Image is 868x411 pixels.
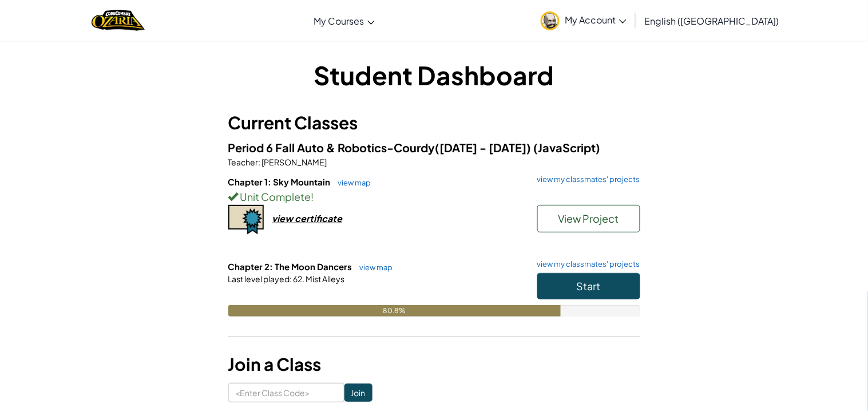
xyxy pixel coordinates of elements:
a: view my classmates' projects [532,176,640,183]
a: view my classmates' projects [532,260,640,268]
a: view certificate [228,212,343,224]
button: View Project [537,205,640,232]
img: Home [92,9,145,32]
span: My Account [565,14,627,26]
h3: Join a Class [228,351,640,377]
span: 62. [292,274,305,284]
span: ! [311,190,314,203]
span: : [259,157,261,167]
span: Last level played [228,274,290,284]
a: My Courses [308,5,381,36]
span: English ([GEOGRAPHIC_DATA]) [645,15,779,27]
h3: Current Classes [228,110,640,136]
a: Ozaria by CodeCombat logo [92,9,145,32]
span: Mist Alleys [305,274,345,284]
button: Start [537,273,640,299]
a: view map [332,178,371,187]
h1: Student Dashboard [228,57,640,93]
a: view map [354,263,393,272]
a: My Account [535,2,632,38]
img: certificate-icon.png [228,205,264,235]
span: Chapter 2: The Moon Dancers [228,261,354,272]
input: <Enter Class Code> [228,383,344,402]
img: avatar [541,11,560,30]
input: Join [344,384,372,402]
span: [PERSON_NAME] [261,157,327,167]
span: Chapter 1: Sky Mountain [228,176,332,187]
div: 80.8% [228,305,561,317]
a: English ([GEOGRAPHIC_DATA]) [639,5,785,36]
span: Unit Complete [239,190,311,203]
span: (JavaScript) [534,140,601,155]
span: My Courses [314,15,364,27]
span: Start [577,279,601,293]
div: view certificate [272,212,343,224]
span: : [290,274,292,284]
span: View Project [558,212,619,225]
span: Period 6 Fall Auto & Robotics-Courdy([DATE] - [DATE]) [228,140,534,155]
span: Teacher [228,157,259,167]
